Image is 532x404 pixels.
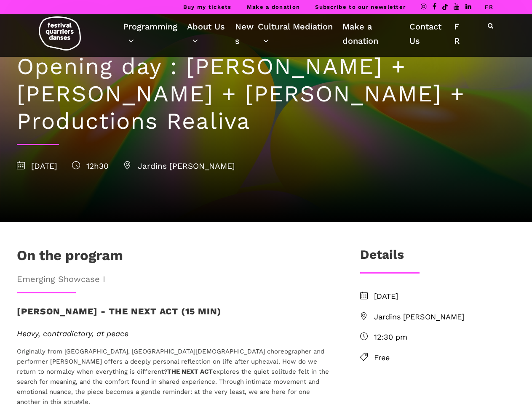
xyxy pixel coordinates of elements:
a: Programming [123,19,187,48]
h1: On the program [17,247,123,268]
a: Contact Us [409,19,454,48]
h3: Details [360,247,404,268]
a: Make a donation [342,19,409,48]
span: [DATE] [17,161,57,171]
strong: THE NEXT ACT [167,368,213,375]
img: logo-fqd-med [39,16,81,50]
h3: [PERSON_NAME] - the next act (15 min) [17,306,222,327]
a: Make a donation [247,4,300,10]
a: FR [454,19,465,48]
span: Jardins [PERSON_NAME] [374,311,515,323]
span: [DATE] [374,290,515,303]
a: Cultural Mediation [258,19,342,48]
a: FR [485,4,493,10]
span: 12h30 [72,161,109,171]
a: Subscribe to our newsletter [315,4,406,10]
span: Jardins [PERSON_NAME] [123,161,235,171]
em: Heavy, contradictory, at peace [17,329,128,338]
a: About Us [187,19,235,48]
span: Free [374,352,515,364]
span: Emerging Showcase I [17,272,333,286]
a: Buy my tickets [183,4,232,10]
span: 12:30 pm [374,331,515,343]
a: News [235,19,258,48]
h1: Opening day : [PERSON_NAME] + [PERSON_NAME] + [PERSON_NAME] + Productions Realiva [17,53,515,135]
